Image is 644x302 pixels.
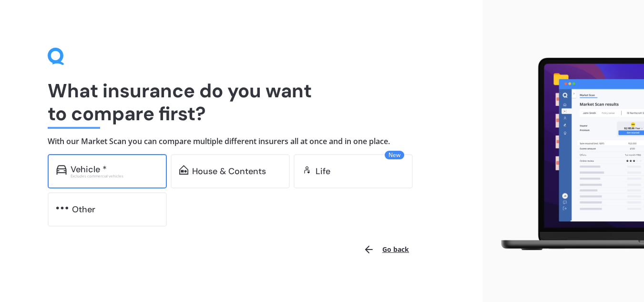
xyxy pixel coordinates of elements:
[56,203,68,213] img: other.81dba5aafe580aa69f38.svg
[71,174,158,178] div: Excludes commercial vehicles
[72,205,95,214] div: Other
[56,165,67,175] img: car.f15378c7a67c060ca3f3.svg
[179,165,188,175] img: home-and-contents.b802091223b8502ef2dd.svg
[48,136,435,146] h4: With our Market Scan you can compare multiple different insurers all at once and in one place.
[358,238,415,261] button: Go back
[192,167,266,176] div: House & Contents
[491,53,644,255] img: laptop.webp
[385,151,404,159] span: New
[71,165,107,174] div: Vehicle *
[302,165,312,175] img: life.f720d6a2d7cdcd3ad642.svg
[48,79,435,125] h1: What insurance do you want to compare first?
[316,167,330,176] div: Life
